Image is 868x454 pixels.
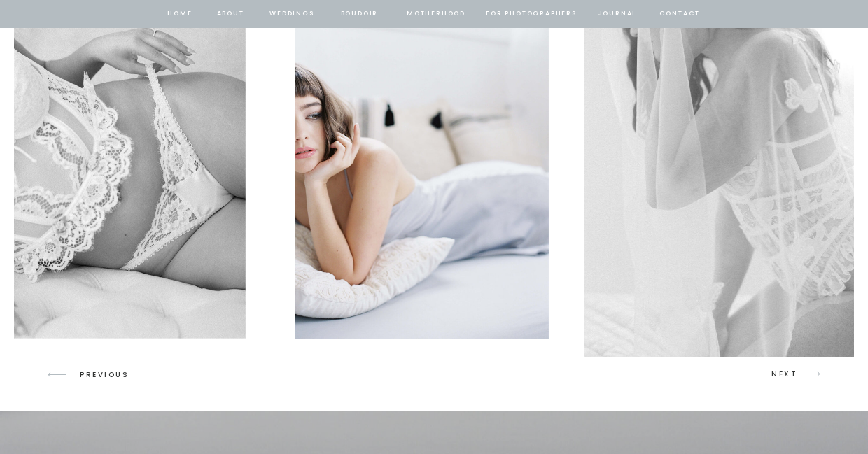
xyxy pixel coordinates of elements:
p: PREVIOUS [80,369,134,381]
a: Weddings [268,8,316,20]
a: about [216,8,245,20]
a: journal [596,8,639,20]
a: home [167,8,193,20]
a: BOUDOIR [339,8,379,20]
p: NEXT [771,368,798,381]
a: Motherhood [407,8,465,20]
a: contact [657,8,702,20]
a: for photographers [486,8,577,20]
